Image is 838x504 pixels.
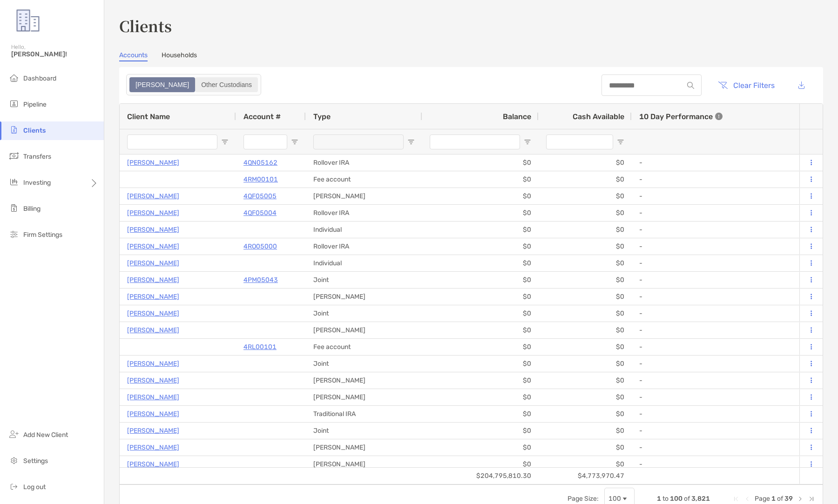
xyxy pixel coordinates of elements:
div: $0 [422,439,539,456]
div: - [639,457,811,472]
div: [PERSON_NAME] [306,188,422,204]
div: - [639,155,811,170]
span: Log out [23,483,46,491]
div: Zoe [130,78,194,91]
div: [PERSON_NAME] [306,322,422,338]
div: - [639,356,811,371]
div: - [639,289,811,304]
div: - [639,272,811,288]
div: $0 [539,272,632,288]
div: - [639,373,811,388]
div: Previous Page [743,495,751,503]
div: Joint [306,272,422,288]
img: settings icon [8,455,20,466]
span: 1 [771,495,776,503]
input: Account # Filter Input [243,134,287,149]
p: 4RO05000 [243,241,277,252]
h3: Clients [119,15,823,36]
div: [PERSON_NAME] [306,456,422,472]
div: $0 [422,322,539,338]
div: $0 [539,439,632,456]
div: $0 [422,188,539,204]
div: $0 [539,456,632,472]
a: [PERSON_NAME] [127,157,179,168]
span: to [662,495,669,503]
span: 39 [784,495,793,503]
p: [PERSON_NAME] [127,442,179,453]
div: Rollover IRA [306,155,422,171]
button: Open Filter Menu [617,138,624,146]
div: $204,795,810.30 [422,468,539,484]
div: - [639,222,811,237]
div: $0 [539,406,632,422]
a: Households [162,51,197,61]
div: [PERSON_NAME] [306,389,422,405]
span: Cash Available [573,112,624,121]
span: Add New Client [23,431,68,439]
button: Open Filter Menu [407,138,415,146]
div: $0 [422,389,539,405]
span: Type [313,112,331,121]
div: $0 [539,356,632,372]
div: [PERSON_NAME] [306,439,422,456]
div: $0 [539,188,632,204]
a: [PERSON_NAME] [127,291,179,302]
div: $0 [422,372,539,389]
div: $0 [422,456,539,472]
div: $0 [539,205,632,221]
div: - [639,390,811,405]
div: $0 [422,222,539,238]
div: Next Page [797,495,804,503]
a: [PERSON_NAME] [127,224,179,235]
div: $0 [539,155,632,171]
div: $0 [539,423,632,439]
a: 4QF05005 [243,190,277,202]
div: - [639,172,811,187]
div: $0 [539,339,632,355]
a: [PERSON_NAME] [127,358,179,370]
input: Balance Filter Input [430,134,520,149]
div: $0 [422,406,539,422]
img: transfers icon [8,150,20,161]
div: $0 [539,222,632,238]
p: [PERSON_NAME] [127,425,179,437]
p: [PERSON_NAME] [127,308,179,319]
div: Page Size: [568,495,599,503]
div: - [639,440,811,455]
span: 100 [670,495,683,503]
div: $0 [539,372,632,389]
div: $0 [539,305,632,322]
button: Open Filter Menu [524,138,531,146]
div: Individual [306,255,422,271]
p: [PERSON_NAME] [127,324,179,336]
a: 4RM00101 [243,174,278,185]
div: $0 [422,255,539,271]
div: $0 [539,171,632,188]
div: $4,773,970.47 [539,468,632,484]
span: Investing [23,179,51,187]
img: Zoe Logo [11,4,45,37]
img: investing icon [8,176,20,188]
div: - [639,205,811,221]
a: 4QN05162 [243,157,277,168]
div: - [639,255,811,271]
a: [PERSON_NAME] [127,241,179,252]
div: - [639,188,811,204]
input: Cash Available Filter Input [546,134,613,149]
a: 4PM05043 [243,274,278,286]
div: Individual [306,222,422,238]
a: 4RL00101 [243,341,277,353]
a: [PERSON_NAME] [127,274,179,286]
img: logout icon [8,481,20,492]
a: [PERSON_NAME] [127,408,179,420]
div: Other Custodians [196,78,257,91]
div: [PERSON_NAME] [306,289,422,305]
div: segmented control [126,74,261,95]
div: - [639,323,811,338]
